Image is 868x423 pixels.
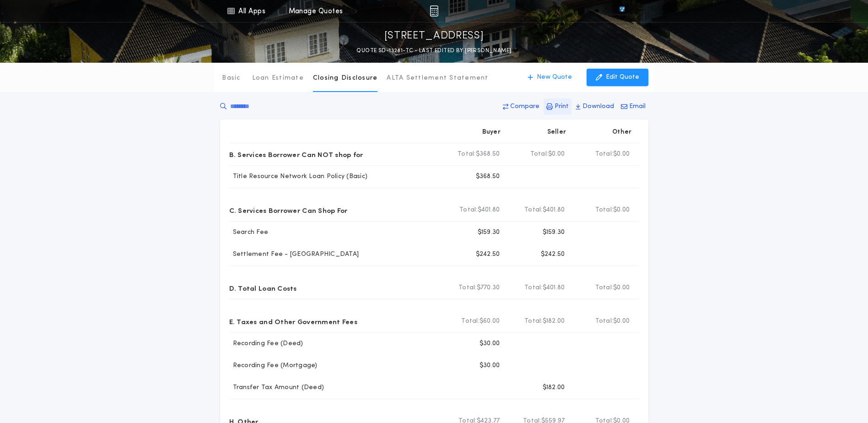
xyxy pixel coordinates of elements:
[229,147,363,162] p: B. Services Borrower Can NOT shop for
[222,74,240,83] p: Basic
[229,172,368,181] p: Title Resource Network Loan Policy (Basic)
[229,203,348,217] p: C. Services Borrower Can Shop For
[482,128,501,137] p: Buyer
[613,206,630,215] span: $0.00
[477,283,500,293] span: $770.30
[480,339,500,348] p: $30.00
[582,102,614,111] p: Download
[476,150,500,159] span: $368.50
[480,361,500,370] p: $30.00
[613,317,630,326] span: $0.00
[543,383,565,392] p: $182.00
[543,206,565,215] span: $401.80
[547,128,566,137] p: Seller
[384,29,484,43] p: [STREET_ADDRESS]
[387,74,488,83] p: ALTA Settlement Statement
[524,283,543,293] b: Total:
[518,69,581,86] button: New Quote
[480,317,500,326] span: $60.00
[606,73,639,82] p: Edit Quote
[543,283,565,293] span: $401.80
[613,150,630,159] span: $0.00
[555,102,569,111] p: Print
[458,150,476,159] b: Total:
[229,281,297,295] p: D. Total Loan Costs
[500,98,542,115] button: Compare
[595,150,614,159] b: Total:
[548,150,565,159] span: $0.00
[524,317,543,326] b: Total:
[543,228,565,237] p: $159.30
[459,206,478,215] b: Total:
[541,250,565,259] p: $242.50
[587,69,648,86] button: Edit Quote
[629,102,646,111] p: Email
[476,250,500,259] p: $242.50
[461,317,480,326] b: Total:
[613,283,630,293] span: $0.00
[430,5,438,16] img: img
[229,250,359,259] p: Settlement Fee - [GEOGRAPHIC_DATA]
[252,74,304,83] p: Loan Estimate
[229,314,357,329] p: E. Taxes and Other Government Fees
[530,150,549,159] b: Total:
[524,206,543,215] b: Total:
[458,283,477,293] b: Total:
[510,102,539,111] p: Compare
[229,361,318,370] p: Recording Fee (Mortgage)
[544,98,571,115] button: Print
[313,74,378,83] p: Closing Disclosure
[229,228,269,237] p: Search Fee
[229,383,324,392] p: Transfer Tax Amount (Deed)
[595,206,614,215] b: Total:
[603,6,641,16] img: vs-icon
[356,46,511,55] p: QUOTE SD-13281-TC - LAST EDITED BY [PERSON_NAME]
[478,206,500,215] span: $401.80
[478,228,500,237] p: $159.30
[595,283,614,293] b: Total:
[476,172,500,181] p: $368.50
[537,73,572,82] p: New Quote
[573,98,617,115] button: Download
[618,98,648,115] button: Email
[612,128,631,137] p: Other
[543,317,565,326] span: $182.00
[595,317,614,326] b: Total:
[229,339,303,348] p: Recording Fee (Deed)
